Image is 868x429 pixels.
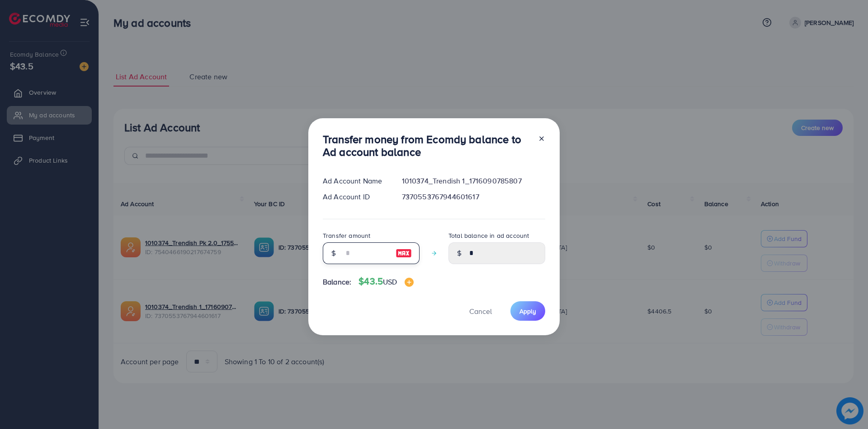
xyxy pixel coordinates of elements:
[469,306,492,316] span: Cancel
[383,277,397,287] span: USD
[359,276,413,287] h4: $43.5
[316,192,395,202] div: Ad Account ID
[458,301,503,321] button: Cancel
[323,133,531,159] h3: Transfer money from Ecomdy balance to Ad account balance
[316,176,395,186] div: Ad Account Name
[510,301,545,321] button: Apply
[395,176,552,186] div: 1010374_Trendish 1_1716090785807
[323,231,370,240] label: Transfer amount
[395,192,552,202] div: 7370553767944601617
[448,231,529,240] label: Total balance in ad account
[405,278,414,287] img: image
[396,248,412,259] img: image
[519,307,536,316] span: Apply
[323,277,351,287] span: Balance:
